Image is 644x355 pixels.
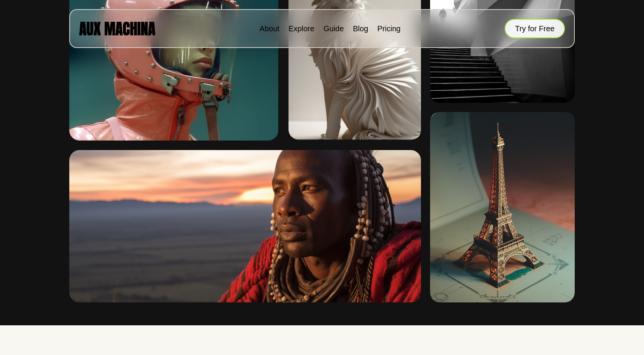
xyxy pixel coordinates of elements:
[377,24,400,33] a: Pricing
[79,22,155,35] img: AUX MACHINA
[69,150,421,302] img: Image
[353,24,368,33] a: Blog
[505,19,565,38] button: Try for Free
[260,24,279,33] a: About
[289,24,314,33] a: Explore
[430,112,575,302] img: Image
[324,24,344,33] a: Guide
